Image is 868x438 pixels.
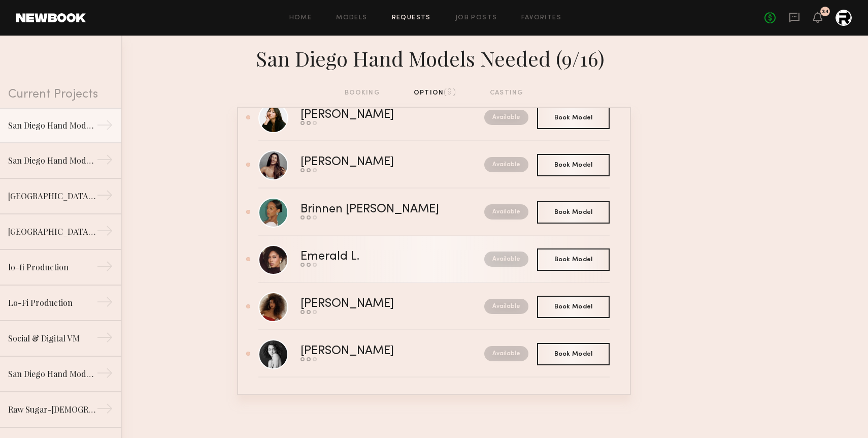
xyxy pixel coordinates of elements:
nb-request-status: Available [484,157,528,172]
span: Book Model [554,115,593,121]
div: [GEOGRAPHIC_DATA] Local Skincare Models Needed (6/18) [8,226,96,238]
nb-request-status: Available [484,110,528,125]
div: San Diego Hand Model Needed [8,368,96,380]
div: → [96,258,113,278]
nb-request-status: Available [484,204,528,220]
nb-request-status: Available [484,252,528,267]
a: Requests [392,15,431,21]
span: Book Model [554,304,593,310]
div: San Diego Hand Models Needed (9/16) [8,119,96,132]
div: [PERSON_NAME] [301,157,439,168]
div: Emerald L. [301,251,422,263]
a: [PERSON_NAME]Available [258,141,610,189]
div: [PERSON_NAME] [301,346,439,357]
nb-request-status: Available [484,299,528,314]
div: [PERSON_NAME] [301,109,439,121]
a: [PERSON_NAME]Available [258,283,610,330]
a: Favorites [521,15,561,21]
div: Raw Sugar-[DEMOGRAPHIC_DATA] Models Needed [8,403,96,416]
div: → [96,223,113,243]
a: Brinnen [PERSON_NAME]Available [258,189,610,236]
a: Models [336,15,367,21]
div: San Diego Hand Models Needed (9/16) [237,44,631,71]
div: → [96,400,113,421]
div: → [96,187,113,207]
span: Book Model [554,257,593,263]
div: Brinnen [PERSON_NAME] [301,204,462,215]
div: 34 [822,9,829,15]
div: → [96,329,113,350]
div: → [96,365,113,385]
div: Lo-Fi Production [8,297,96,309]
a: Job Posts [455,15,497,21]
div: → [96,117,113,137]
span: Book Model [554,162,593,168]
a: [PERSON_NAME]Available [258,94,610,141]
a: Emerald L.Available [258,236,610,283]
a: Home [289,15,312,21]
nb-request-status: Available [484,346,528,361]
div: Social & Digital VM [8,332,96,345]
div: → [96,294,113,314]
a: [PERSON_NAME]Available [258,330,610,378]
span: Book Model [554,209,593,215]
div: → [96,151,113,172]
span: Book Model [554,351,593,357]
div: lo-fi Production [8,261,96,273]
div: [PERSON_NAME] [301,298,439,310]
div: [GEOGRAPHIC_DATA] Local Stand-Ins Needed (6/3) [8,190,96,202]
div: San Diego Hand Models Needed (9/4) [8,154,96,167]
